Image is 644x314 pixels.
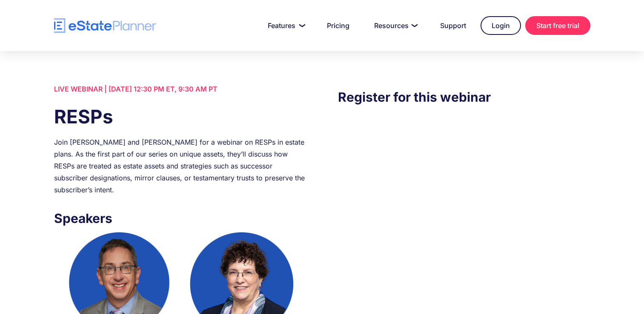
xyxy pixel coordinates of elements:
[364,17,426,34] a: Resources
[54,208,306,228] h3: Speakers
[54,136,306,196] div: Join [PERSON_NAME] and [PERSON_NAME] for a webinar on RESPs in estate plans. As the first part of...
[317,17,360,34] a: Pricing
[54,18,156,33] a: home
[258,17,312,34] a: Features
[338,87,590,107] h3: Register for this webinar
[430,17,476,34] a: Support
[525,16,590,35] a: Start free trial
[481,16,521,35] a: Login
[54,83,306,95] div: LIVE WEBINAR | [DATE] 12:30 PM ET, 9:30 AM PT
[54,103,306,130] h1: RESPs
[338,124,590,276] iframe: Form 0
